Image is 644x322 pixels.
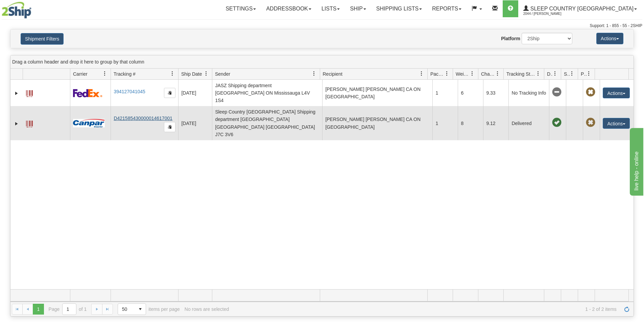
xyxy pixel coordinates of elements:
[596,33,623,44] button: Actions
[215,71,230,77] span: Sender
[167,68,178,79] a: Tracking # filter column settings
[164,88,175,98] button: Copy to clipboard
[13,90,20,97] a: Expand
[506,71,536,77] span: Tracking Status
[73,71,88,77] span: Carrier
[185,306,229,312] div: No rows are selected
[323,71,342,77] span: Recipient
[99,68,111,79] a: Carrier filter column settings
[63,304,76,315] input: Page 1
[5,4,63,12] div: live help - online
[586,118,595,127] span: Pickup Not Assigned
[483,106,508,140] td: 9.12
[508,80,549,106] td: No Tracking Info
[483,80,508,106] td: 9.33
[26,118,33,128] a: Label
[234,306,617,312] span: 1 - 2 of 2 items
[322,80,432,106] td: [PERSON_NAME] [PERSON_NAME] CA ON [GEOGRAPHIC_DATA]
[316,0,345,17] a: Lists
[481,71,495,77] span: Charge
[518,0,642,17] a: Sleep Country [GEOGRAPHIC_DATA] 2044 / [PERSON_NAME]
[532,68,544,79] a: Tracking Status filter column settings
[552,88,562,97] span: No Tracking Info
[114,89,145,94] a: 394127041045
[371,0,427,17] a: Shipping lists
[33,304,44,315] span: Page 1
[432,80,458,106] td: 1
[122,306,131,313] span: 50
[308,68,320,79] a: Sender filter column settings
[73,119,105,127] img: 14 - Canpar
[49,303,87,315] span: Page of 1
[114,116,172,121] a: D421585430000014617001
[114,71,136,77] span: Tracking #
[549,68,561,79] a: Delivery Status filter column settings
[164,122,175,132] button: Copy to clipboard
[467,68,478,79] a: Weight filter column settings
[581,71,587,77] span: Pickup Status
[212,80,322,106] td: JASZ Shipping department [GEOGRAPHIC_DATA] ON Mississauga L4V 1S4
[430,71,445,77] span: Packages
[26,87,33,98] a: Label
[118,303,180,315] span: items per page
[603,88,630,98] button: Actions
[432,106,458,140] td: 1
[583,68,595,79] a: Pickup Status filter column settings
[564,71,570,77] span: Shipment Issues
[322,106,432,140] td: [PERSON_NAME] [PERSON_NAME] CA ON [GEOGRAPHIC_DATA]
[458,80,483,106] td: 6
[178,106,212,140] td: [DATE]
[345,0,371,17] a: Ship
[586,88,595,97] span: Pickup Not Assigned
[261,0,316,17] a: Addressbook
[220,0,261,17] a: Settings
[200,68,212,79] a: Ship Date filter column settings
[181,71,202,77] span: Ship Date
[135,304,146,315] span: select
[492,68,503,79] a: Charge filter column settings
[458,106,483,140] td: 8
[2,23,642,29] div: Support: 1 - 855 - 55 - 2SHIP
[529,6,634,11] span: Sleep Country [GEOGRAPHIC_DATA]
[427,0,467,17] a: Reports
[552,118,562,127] span: On time
[178,80,212,106] td: [DATE]
[628,126,643,195] iframe: chat widget
[508,106,549,140] td: Delivered
[73,89,102,97] img: 2 - FedEx
[566,68,578,79] a: Shipment Issues filter column settings
[523,10,574,17] span: 2044 / [PERSON_NAME]
[547,71,553,77] span: Delivery Status
[603,118,630,129] button: Actions
[2,2,31,19] img: logo2044.jpg
[212,106,322,140] td: Sleep Country [GEOGRAPHIC_DATA] Shipping department [GEOGRAPHIC_DATA] [GEOGRAPHIC_DATA] [GEOGRAPH...
[621,304,632,315] a: Refresh
[13,120,20,127] a: Expand
[501,35,520,42] label: Platform
[21,33,64,45] button: Shipment Filters
[441,68,453,79] a: Packages filter column settings
[456,71,470,77] span: Weight
[416,68,427,79] a: Recipient filter column settings
[10,55,634,69] div: grid grouping header
[118,303,146,315] span: Page sizes drop down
